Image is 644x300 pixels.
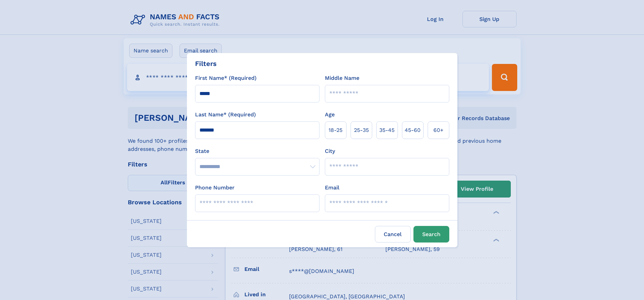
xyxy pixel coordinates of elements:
[195,111,256,119] label: Last Name* (Required)
[195,59,217,69] div: Filters
[325,184,339,192] label: Email
[379,126,395,134] span: 35‑45
[329,126,342,134] span: 18‑25
[325,74,359,82] label: Middle Name
[325,147,335,155] label: City
[195,74,257,82] label: First Name* (Required)
[195,184,235,192] label: Phone Number
[325,111,335,119] label: Age
[195,147,319,155] label: State
[405,126,421,134] span: 45‑60
[413,226,449,243] button: Search
[354,126,369,134] span: 25‑35
[433,126,444,134] span: 60+
[375,226,411,243] label: Cancel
